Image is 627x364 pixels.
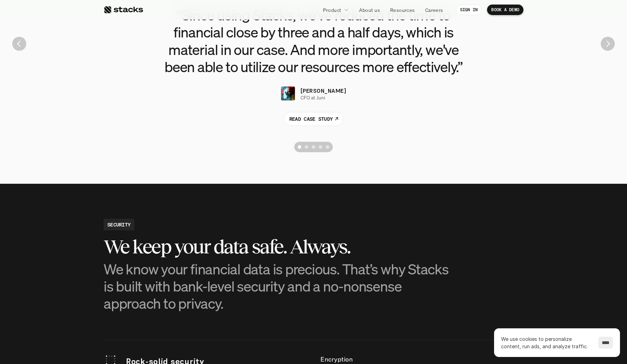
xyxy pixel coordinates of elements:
[601,37,615,51] img: Next Arrow
[107,221,131,228] h2: SECURITY
[460,7,478,12] p: SIGN IN
[324,142,333,152] button: Scroll to page 5
[303,142,310,152] button: Scroll to page 2
[12,37,26,51] button: Previous
[501,335,591,350] p: We use cookies to personalize content, run ads, and analyze traffic.
[83,133,113,138] a: Privacy Policy
[104,260,453,312] p: We know your financial data is precious. That’s why Stacks is built with bank-level security and ...
[294,142,303,152] button: Scroll to page 1
[104,236,453,258] h3: We keep your data safe. Always.
[390,6,415,14] p: Resources
[601,37,615,51] button: Next
[289,115,333,122] p: READ CASE STUDY
[487,5,523,15] a: BOOK A DEMO
[301,95,325,101] p: CFO at Juni
[12,37,26,51] img: Back Arrow
[491,7,519,12] p: BOOK A DEMO
[310,142,317,152] button: Scroll to page 3
[456,5,482,15] a: SIGN IN
[317,142,324,152] button: Scroll to page 4
[421,3,448,16] a: Careers
[355,3,384,16] a: About us
[323,6,341,14] p: Product
[301,86,346,95] p: [PERSON_NAME]
[359,6,380,14] p: About us
[386,3,419,16] a: Resources
[156,6,471,75] h3: “Since using Stacks, we've reduced the time to financial close by three and a half days, which is...
[425,6,443,14] p: Careers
